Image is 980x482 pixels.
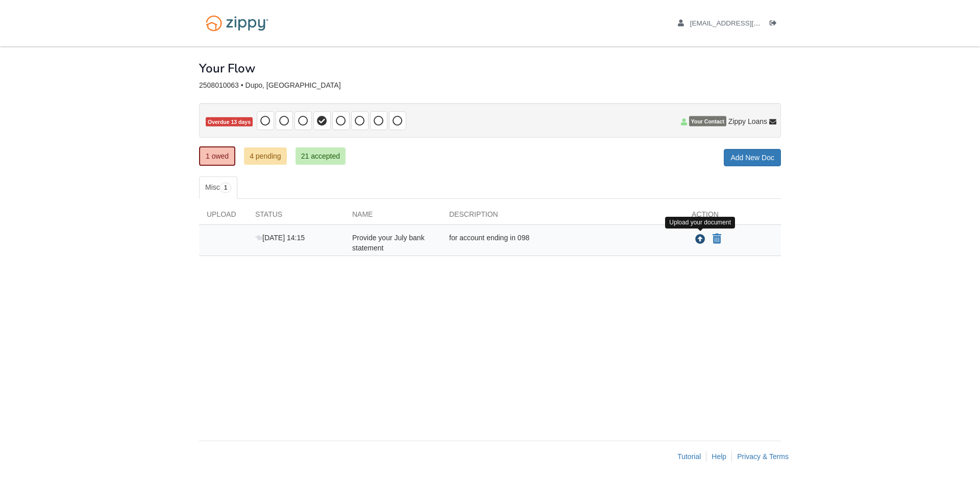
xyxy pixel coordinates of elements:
[199,62,255,75] h1: Your Flow
[712,452,726,461] a: Help
[689,116,726,126] span: Your Contact
[442,233,684,253] div: for account ending in 098
[737,452,789,461] a: Privacy & Terms
[199,209,248,224] div: Upload
[199,176,237,199] a: Misc
[690,19,807,27] span: benjaminwuelling@gmail.com
[220,183,232,193] span: 1
[684,209,781,224] div: Action
[728,116,767,126] span: Zippy Loans
[724,149,781,166] a: Add New Doc
[770,19,781,30] a: Log out
[352,234,425,252] span: Provide your July bank statement
[296,147,346,165] a: 21 accepted
[712,233,722,245] button: Declare Provide your July bank statement not applicable
[345,209,442,224] div: Name
[206,117,253,127] span: Overdue 13 days
[199,146,235,166] a: 1 owed
[248,209,345,224] div: Status
[678,19,807,30] a: edit profile
[255,234,305,242] span: [DATE] 14:15
[244,147,287,165] a: 4 pending
[665,217,735,229] div: Upload your document
[442,209,684,224] div: Description
[199,10,275,36] img: Logo
[694,233,706,246] button: Upload Provide your July bank statement
[677,452,701,461] a: Tutorial
[199,81,781,90] div: 2508010063 • Dupo, [GEOGRAPHIC_DATA]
